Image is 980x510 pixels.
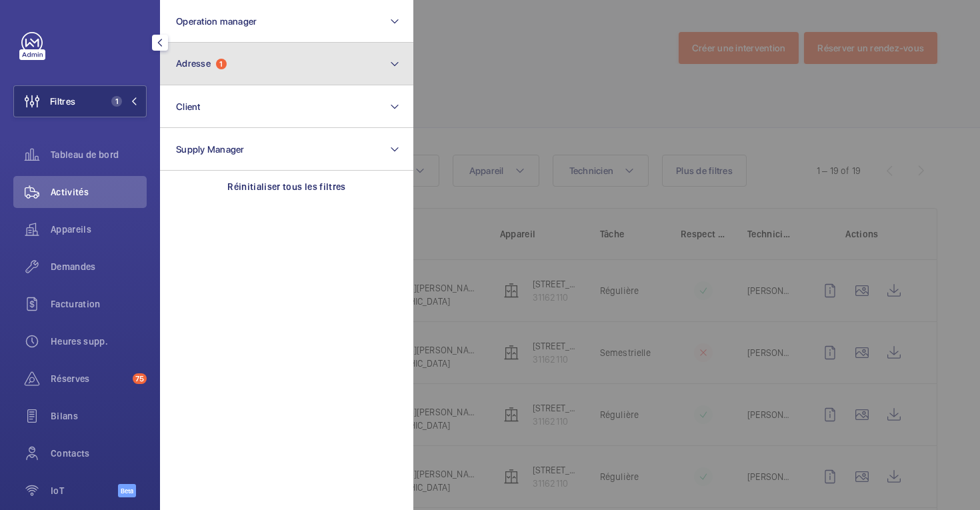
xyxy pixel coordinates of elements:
span: Réserves [51,372,127,385]
span: Contacts [51,447,147,460]
span: Tableau de bord [51,148,147,161]
span: 1 [111,96,122,107]
span: IoT [51,484,118,497]
span: Appareils [51,223,147,236]
span: Demandes [51,260,147,273]
span: Activités [51,185,147,199]
span: Bilans [51,409,147,423]
button: Filtres1 [13,85,147,117]
span: Heures supp. [51,335,147,348]
span: Beta [118,484,136,497]
span: Filtres [50,95,75,108]
span: 75 [133,373,147,384]
span: Facturation [51,297,147,311]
